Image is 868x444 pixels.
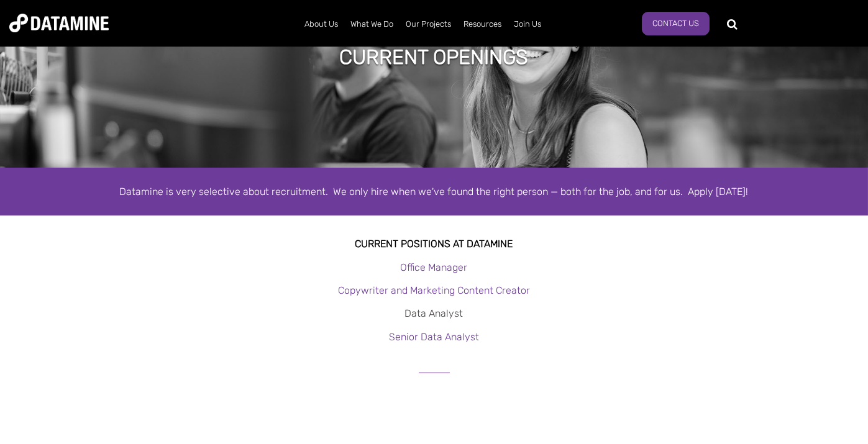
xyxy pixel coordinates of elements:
[298,8,344,40] a: About Us
[355,238,513,250] strong: Current Positions at datamine
[457,8,508,40] a: Resources
[401,261,468,273] a: Office Manager
[400,8,457,40] a: Our Projects
[80,183,788,200] div: Datamine is very selective about recruitment. We only hire when we've found the right person — bo...
[389,331,479,343] a: Senior Data Analyst
[508,8,547,40] a: Join Us
[405,307,464,319] a: Data Analyst
[642,12,710,35] a: Contact Us
[340,43,529,71] h1: Current Openings
[344,8,400,40] a: What We Do
[9,14,109,32] img: Datamine
[338,284,530,296] a: Copywriter and Marketing Content Creator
